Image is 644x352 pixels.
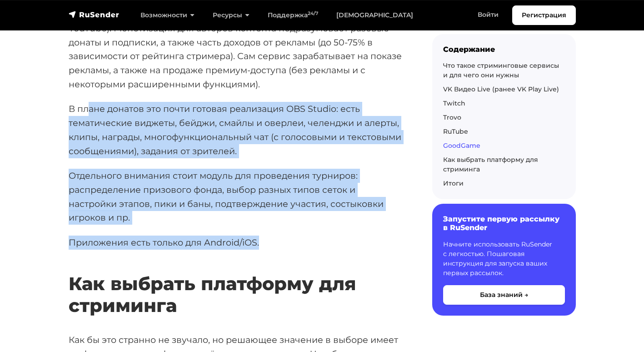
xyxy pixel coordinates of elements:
[443,156,538,173] a: Как выбрать платформу для стриминга
[69,236,403,250] p: Приложения есть только для Android/iOS.
[443,61,559,79] a: Что такое стриминговые сервисы и для чего они нужны
[443,113,461,121] a: Trovo
[69,169,403,225] p: Отдельного внимания стоит модуль для проведения турниров: распределение призового фонда, выбор ра...
[512,5,576,25] a: Регистрация
[69,102,403,158] p: В плане донатов это почти готовая реализация OBS Studio: есть тематические виджеты, бейджи, смайл...
[327,6,422,25] a: [DEMOGRAPHIC_DATA]
[443,240,565,278] p: Начните использовать RuSender с легкостью. Пошаговая инструкция для запуска ваших первых рассылок.
[69,10,120,19] img: RuSender
[443,85,559,93] a: VK Видео Live (ранее VK Play Live)
[443,179,464,187] a: Итоги
[443,285,565,305] button: База знаний →
[443,99,465,107] a: Twitch
[443,141,480,150] a: GoodGame
[432,204,576,315] a: Запустите первую рассылку в RuSender Начните использовать RuSender с легкостью. Пошаговая инструк...
[443,45,565,54] div: Содержание
[443,127,468,136] a: RuTube
[204,6,259,25] a: Ресурсы
[308,10,318,16] sup: 24/7
[131,6,204,25] a: Возможности
[69,246,403,317] h2: Как выбрать платформу для стриминга
[469,5,508,24] a: Войти
[259,6,327,25] a: Поддержка24/7
[443,215,565,232] h6: Запустите первую рассылку в RuSender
